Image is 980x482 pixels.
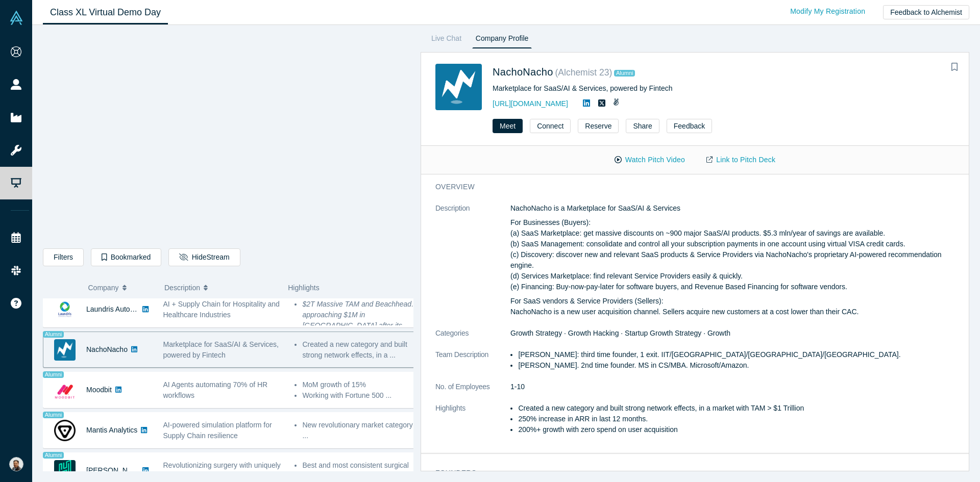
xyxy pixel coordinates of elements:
[163,380,268,399] span: AI Agents automating 70% of HR workflows
[510,329,730,337] span: Growth Strategy · Growth Hacking · Startup Growth Strategy · Growth
[288,284,319,292] span: Highlights
[302,390,415,401] li: Working with Fortune 500 ...
[435,64,482,110] img: NachoNacho's Logo
[518,360,962,371] li: [PERSON_NAME]. 2nd time founder. MS in CS/MBA. Microsoft/Amazon.
[163,461,281,480] span: Revolutionizing surgery with uniquely 100% effective SMART ...
[163,300,280,319] span: AI + Supply Chain for Hospitality and Healthcare Industries
[518,349,962,360] li: [PERSON_NAME]: third time founder, 1 exit. IIT/[GEOGRAPHIC_DATA]/[GEOGRAPHIC_DATA]/[GEOGRAPHIC_DA...
[493,119,523,133] button: Meet
[54,379,76,401] img: Moodbit's Logo
[435,403,510,446] dt: Highlights
[54,299,76,320] img: Laundris Autonomous Inventory Management's Logo
[435,182,948,192] h3: overview
[43,1,168,24] a: Class XL Virtual Demo Day
[435,468,948,478] h3: Founders
[435,328,510,349] dt: Categories
[43,331,64,338] span: Alumni
[626,119,659,133] button: Share
[435,349,510,382] dt: Team Description
[164,277,200,298] span: Description
[435,203,510,328] dt: Description
[510,296,962,317] p: For SaaS vendors & Service Providers (Sellers): NachoNacho is a new user acquisition channel. Sel...
[604,151,696,169] button: Watch Pitch Video
[578,119,619,133] button: Reserve
[510,203,962,214] p: NachoNacho is a Marketplace for SaaS/AI & Services
[86,466,173,474] a: [PERSON_NAME] Surgical
[667,119,712,133] button: Feedback
[883,5,969,19] button: Feedback to Alchemist
[555,67,612,78] small: ( Alchemist 23 )
[43,248,84,266] button: Filters
[302,300,413,329] em: $2T Massive TAM and Beachhead. approaching $1M in [GEOGRAPHIC_DATA] after its ...
[54,339,76,361] img: NachoNacho's Logo
[43,452,64,459] span: Alumni
[54,420,76,441] img: Mantis Analytics's Logo
[54,460,76,481] img: Hubly Surgical's Logo
[43,371,64,378] span: Alumni
[696,151,786,169] a: Link to Pitch Deck
[164,277,277,298] button: Description
[428,32,465,48] a: Live Chat
[493,99,568,108] a: [URL][DOMAIN_NAME]
[302,339,415,361] li: Created a new category and built strong network effects, in a ...
[168,248,240,266] button: HideStream
[86,386,112,394] a: Moodbit
[510,382,962,392] dd: 1-10
[518,424,962,435] li: 200%+ growth with zero spend on user acquisition
[947,60,962,74] button: Bookmark
[435,382,510,403] dt: No. of Employees
[9,457,23,471] img: Arvindh Lalam's Account
[518,403,962,414] li: Created a new category and built strong network effects, in a market with TAM > $1 Trillion
[88,277,154,298] button: Company
[302,379,415,390] li: MoM growth of 15%
[163,340,279,359] span: Marketplace for SaaS/AI & Services, powered by Fintech
[9,11,23,25] img: Alchemist Vault Logo
[302,460,415,481] li: Best and most consistent surgical drilling technology on the ...
[518,414,962,424] li: 250% increase in ARR in last 12 months.
[493,66,553,78] a: NachoNacho
[86,426,137,434] a: Mantis Analytics
[472,32,532,48] a: Company Profile
[779,3,876,20] a: Modify My Registration
[86,305,231,313] a: Laundris Autonomous Inventory Management
[510,217,962,292] p: For Businesses (Buyers): (a) SaaS Marketplace: get massive discounts on ~900 major SaaS/AI produc...
[88,277,119,298] span: Company
[163,421,272,440] span: AI-powered simulation platform for Supply Chain resilience
[43,33,413,241] iframe: Alchemist Class XL Demo Day: Vault
[493,83,833,94] div: Marketplace for SaaS/AI & Services, powered by Fintech
[43,412,64,418] span: Alumni
[302,420,415,441] li: New revolutionary market category ...
[91,248,161,266] button: Bookmarked
[86,345,128,353] a: NachoNacho
[530,119,571,133] button: Connect
[614,70,635,77] span: Alumni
